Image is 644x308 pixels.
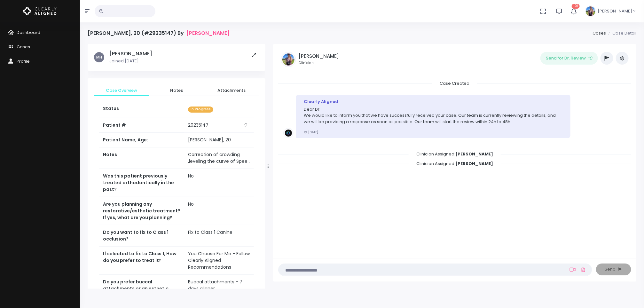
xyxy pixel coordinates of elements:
[94,52,104,62] span: MH
[184,275,254,303] td: Buccal attachments - 7 days aligner
[299,60,339,66] small: Clinician
[188,107,213,113] span: In Progress
[579,264,587,275] a: Add Files
[184,169,254,197] td: No
[99,247,184,275] th: If selected to fix to Class 1, How do you prefer to treat it?
[593,30,606,36] a: Cases
[304,130,318,134] small: [DATE]
[184,133,254,147] td: [PERSON_NAME], 20
[88,44,265,289] div: scrollable content
[99,197,184,225] th: Are you planning any restorative/esthetic treatment? If yes, what are you planning?
[17,58,30,64] span: Profile
[184,197,254,225] td: No
[304,106,563,125] p: Dear Dr. We would like to inform you that we have successfully received your case. Our team is cu...
[109,58,152,64] p: Joined [DATE]
[572,4,580,9] span: 101
[304,99,563,105] div: Clearly Aligned
[409,159,501,169] span: Clinician Assigned:
[186,30,230,36] a: [PERSON_NAME]
[99,169,184,197] th: Was this patient previously treated orthodontically in the past?
[99,225,184,247] th: Do you want to fix to Class 1 occlusion?
[585,5,596,17] img: Header Avatar
[99,87,144,94] span: Case Overview
[17,44,30,50] span: Cases
[569,267,577,272] a: Add Loom Video
[184,225,254,247] td: Fix to Class 1 Canine
[99,147,184,169] th: Notes
[299,53,339,59] h5: [PERSON_NAME]
[409,149,501,159] span: Clinician Assigned:
[23,4,57,18] img: Logo Horizontal
[17,29,40,36] span: Dashboard
[99,275,184,303] th: Do you prefer buccal attachments or an esthetic lingual attachment protocol?
[184,247,254,275] td: You Choose For Me - Follow Clearly Aligned Recommendations
[598,8,632,14] span: [PERSON_NAME]
[432,78,477,88] span: Case Created
[99,101,184,118] th: Status
[154,87,199,94] span: Notes
[455,161,493,167] b: [PERSON_NAME]
[278,80,631,251] div: scrollable content
[88,30,230,36] h4: [PERSON_NAME], 20 (#29235147) By
[209,87,254,94] span: Attachments
[455,151,493,157] b: [PERSON_NAME]
[184,147,254,169] td: Correction of crowding ,leveling the curve of Spee .
[99,118,184,133] th: Patient #
[99,133,184,147] th: Patient Name, Age:
[184,118,254,133] td: 29235147
[606,30,636,36] li: Case Detail
[540,52,598,65] button: Send for Dr. Review
[109,51,152,57] h5: [PERSON_NAME]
